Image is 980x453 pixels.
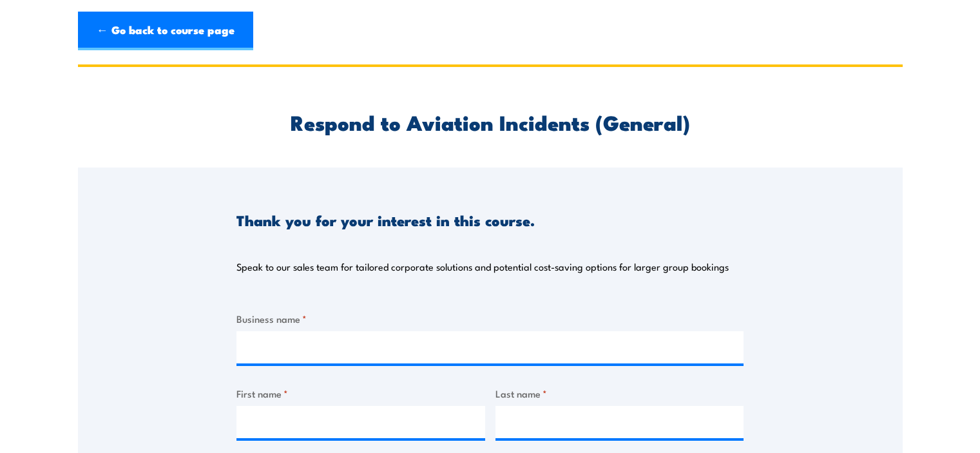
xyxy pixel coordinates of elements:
h3: Thank you for your interest in this course. [236,213,535,227]
a: ← Go back to course page [78,12,253,50]
label: Last name [495,386,744,401]
label: First name [236,386,485,401]
label: Business name [236,311,744,326]
h2: Respond to Aviation Incidents (General) [236,113,744,131]
p: Speak to our sales team for tailored corporate solutions and potential cost-saving options for la... [236,260,729,273]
